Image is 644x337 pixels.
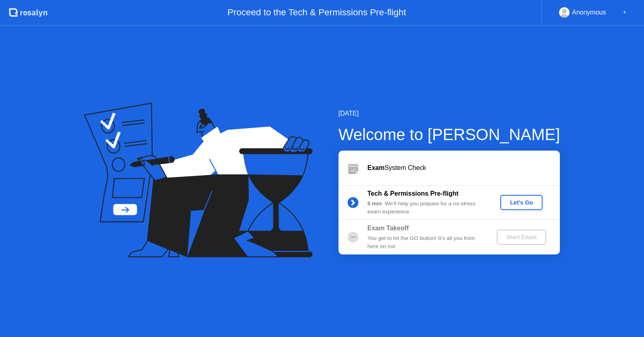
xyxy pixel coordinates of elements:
div: You get to hit the GO button! It’s all you from here on out [367,234,483,251]
div: Let's Go [504,199,539,206]
b: Exam [367,164,385,171]
div: : We’ll help you prepare for a no-stress exam experience [367,200,483,216]
button: Let's Go [500,195,543,210]
b: Tech & Permissions Pre-flight [367,190,458,197]
div: System Check [367,163,560,173]
div: Anonymous [572,7,606,18]
div: ▼ [623,7,627,18]
b: 5 min [367,201,382,207]
div: Welcome to [PERSON_NAME] [339,122,560,147]
b: Exam Takeoff [367,225,409,232]
div: [DATE] [339,109,560,118]
button: Start Exam [497,229,546,245]
div: Start Exam [500,234,543,240]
